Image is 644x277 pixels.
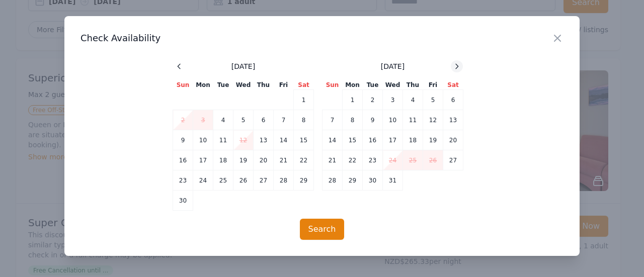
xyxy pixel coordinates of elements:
td: 29 [343,170,363,191]
td: 10 [383,110,403,130]
th: Mon [343,80,363,90]
td: 23 [173,170,193,191]
td: 4 [403,90,423,110]
td: 26 [423,150,443,170]
td: 5 [423,90,443,110]
span: [DATE] [231,61,255,71]
th: Thu [254,80,274,90]
td: 28 [274,170,294,191]
td: 12 [423,110,443,130]
td: 27 [254,170,274,191]
th: Thu [403,80,423,90]
td: 17 [193,150,213,170]
td: 3 [383,90,403,110]
td: 9 [173,130,193,150]
td: 30 [173,191,193,211]
td: 7 [323,110,343,130]
th: Sat [294,80,314,90]
td: 22 [343,150,363,170]
td: 3 [193,110,213,130]
td: 15 [294,130,314,150]
th: Tue [213,80,233,90]
td: 1 [294,90,314,110]
th: Wed [383,80,403,90]
td: 16 [363,130,383,150]
td: 17 [383,130,403,150]
td: 20 [443,130,463,150]
td: 6 [254,110,274,130]
th: Fri [423,80,443,90]
td: 29 [294,170,314,191]
td: 2 [363,90,383,110]
td: 19 [233,150,254,170]
th: Sun [323,80,343,90]
td: 1 [343,90,363,110]
td: 20 [254,150,274,170]
td: 14 [323,130,343,150]
button: Search [300,219,345,240]
th: Sat [443,80,463,90]
td: 27 [443,150,463,170]
td: 30 [363,170,383,191]
th: Mon [193,80,213,90]
td: 21 [323,150,343,170]
td: 2 [173,110,193,130]
td: 21 [274,150,294,170]
td: 19 [423,130,443,150]
td: 10 [193,130,213,150]
td: 25 [403,150,423,170]
th: Tue [363,80,383,90]
td: 11 [213,130,233,150]
td: 16 [173,150,193,170]
td: 8 [343,110,363,130]
th: Wed [233,80,254,90]
td: 11 [403,110,423,130]
td: 15 [343,130,363,150]
th: Sun [173,80,193,90]
td: 23 [363,150,383,170]
td: 25 [213,170,233,191]
td: 9 [363,110,383,130]
td: 13 [443,110,463,130]
td: 12 [233,130,254,150]
td: 7 [274,110,294,130]
span: [DATE] [381,61,405,71]
td: 26 [233,170,254,191]
td: 4 [213,110,233,130]
th: Fri [274,80,294,90]
td: 14 [274,130,294,150]
td: 6 [443,90,463,110]
td: 28 [323,170,343,191]
td: 24 [193,170,213,191]
td: 18 [403,130,423,150]
td: 22 [294,150,314,170]
td: 13 [254,130,274,150]
td: 24 [383,150,403,170]
td: 8 [294,110,314,130]
td: 31 [383,170,403,191]
td: 5 [233,110,254,130]
h3: Check Availability [80,32,563,44]
td: 18 [213,150,233,170]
